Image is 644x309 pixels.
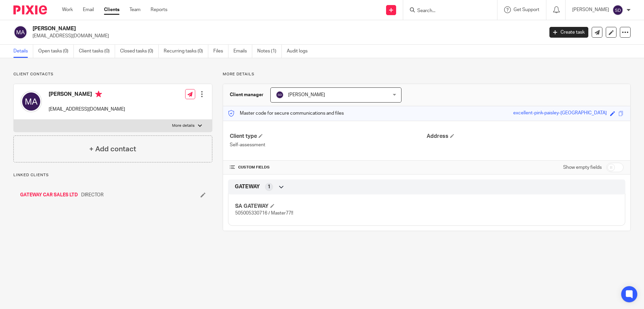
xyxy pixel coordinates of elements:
[81,192,104,198] span: DIRECTOR
[213,45,228,58] a: Files
[230,91,264,98] h3: Client manager
[223,72,631,77] p: More details
[164,45,208,58] a: Recurring tasks (0)
[549,27,588,38] a: Create task
[612,5,623,15] img: svg%3E
[514,7,539,12] span: Get Support
[151,6,167,13] a: Reports
[233,45,252,58] a: Emails
[83,6,94,13] a: Email
[288,92,325,97] span: [PERSON_NAME]
[33,33,539,39] p: [EMAIL_ADDRESS][DOMAIN_NAME]
[427,133,624,140] h4: Address
[13,5,47,14] img: Pixie
[572,6,609,13] p: [PERSON_NAME]
[95,91,102,98] i: Primary
[513,110,607,117] div: excellent-pink-paisley-[GEOGRAPHIC_DATA]
[33,25,438,32] h2: [PERSON_NAME]
[230,142,427,148] p: Self-assessment
[268,184,270,190] span: 1
[13,25,28,39] img: svg%3E
[89,144,136,154] h4: + Add contact
[38,45,74,58] a: Open tasks (0)
[20,192,78,198] a: GATEWAY CAR SALES LTD
[120,45,159,58] a: Closed tasks (0)
[49,106,125,113] p: [EMAIL_ADDRESS][DOMAIN_NAME]
[257,45,282,58] a: Notes (1)
[417,8,477,14] input: Search
[230,165,427,170] h4: CUSTOM FIELDS
[20,91,42,112] img: svg%3E
[235,183,260,190] span: GATEWAY
[172,123,195,128] p: More details
[13,172,212,178] p: Linked clients
[13,45,33,58] a: Details
[104,6,119,13] a: Clients
[13,72,212,77] p: Client contacts
[235,211,293,216] span: 505005330716 / Master77!!
[235,203,427,210] h4: SA GATEWAY
[79,45,115,58] a: Client tasks (0)
[62,6,73,13] a: Work
[230,133,427,140] h4: Client type
[287,45,313,58] a: Audit logs
[49,91,125,99] h4: [PERSON_NAME]
[228,110,344,117] p: Master code for secure communications and files
[129,6,141,13] a: Team
[563,164,602,171] label: Show empty fields
[276,91,284,99] img: svg%3E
